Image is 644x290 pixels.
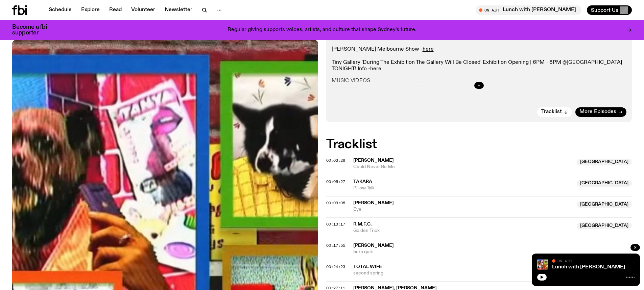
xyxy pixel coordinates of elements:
span: Support Us [591,7,618,13]
span: [PERSON_NAME] [353,158,394,163]
a: Newsletter [161,5,196,15]
a: here [423,47,434,52]
button: Tracklist [537,107,572,117]
span: [PERSON_NAME] [353,201,394,205]
span: 00:09:05 [326,200,345,206]
span: 00:03:28 [326,158,345,163]
a: Explore [77,5,104,15]
span: [GEOGRAPHIC_DATA] [577,222,632,229]
span: second spring [353,270,632,276]
h2: Tracklist [326,138,632,151]
p: Regular giving supports voices, artists, and culture that shape Sydney’s future. [228,27,416,33]
button: Support Us [587,5,632,15]
a: Lunch with [PERSON_NAME] [552,264,625,270]
button: On AirLunch with [PERSON_NAME] [476,5,581,15]
a: Schedule [45,5,76,15]
span: More Episodes [579,109,616,114]
span: [GEOGRAPHIC_DATA] [577,201,632,208]
span: [GEOGRAPHIC_DATA] [577,180,632,187]
span: Golden Trick [353,228,573,234]
a: Volunteer [127,5,159,15]
h3: Become a fbi supporter [12,24,55,36]
span: Eye [353,206,573,213]
a: More Episodes [575,107,626,117]
span: Total Wife [353,264,382,269]
span: Could Never Be Me [353,164,573,170]
span: [PERSON_NAME] [353,243,394,248]
span: 00:05:27 [326,179,345,184]
span: Takara [353,179,372,184]
span: Pillow Talk [353,185,573,191]
span: R.M.F.C. [353,222,372,227]
span: [GEOGRAPHIC_DATA] [577,159,632,165]
span: 00:13:17 [326,221,345,227]
p: RMFC Scarf Merch - [PERSON_NAME] Melbourne Show - Tiny Gallery 'During The Exhibition The Gallery... [332,33,627,72]
span: On Air [557,259,572,263]
span: 00:24:23 [326,264,345,269]
a: here [370,66,381,72]
span: 00:17:55 [326,243,345,248]
span: burn quik [353,249,632,255]
a: Read [105,5,126,15]
span: Tracklist [541,109,562,114]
